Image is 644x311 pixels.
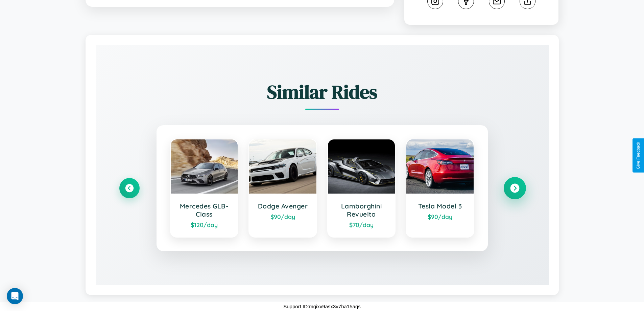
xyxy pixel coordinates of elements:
[256,213,310,220] div: $ 90 /day
[335,202,388,218] h3: Lamborghini Revuelto
[413,213,467,220] div: $ 90 /day
[177,221,231,228] div: $ 120 /day
[7,288,23,304] div: Open Intercom Messenger
[256,202,310,210] h3: Dodge Avenger
[335,221,388,228] div: $ 70 /day
[327,139,396,238] a: Lamborghini Revuelto$70/day
[283,302,360,311] p: Support ID: mgixv9asx3v7ha15aqs
[406,139,474,238] a: Tesla Model 3$90/day
[119,79,525,105] h2: Similar Rides
[636,142,641,169] div: Give Feedback
[170,139,239,238] a: Mercedes GLB-Class$120/day
[248,139,317,238] a: Dodge Avenger$90/day
[413,202,467,210] h3: Tesla Model 3
[177,202,231,218] h3: Mercedes GLB-Class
